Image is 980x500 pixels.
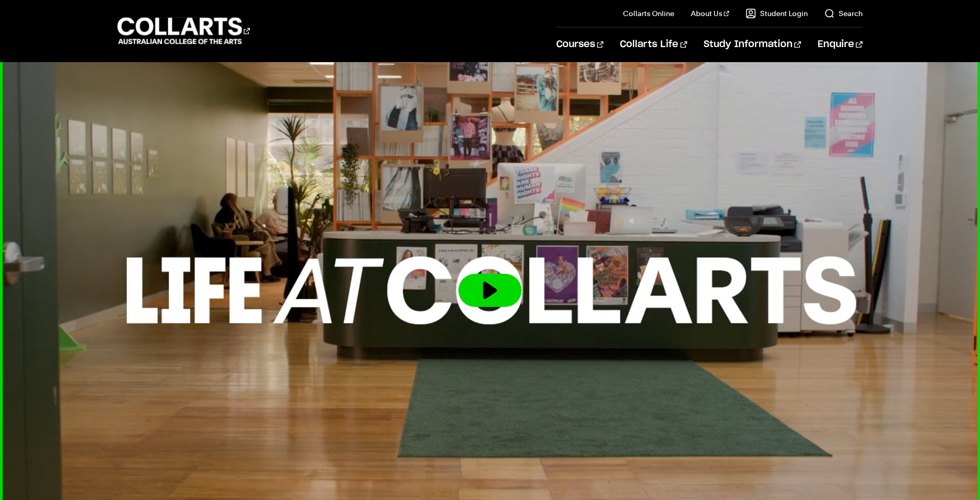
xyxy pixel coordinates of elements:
a: Study Information [704,27,801,62]
a: About Us [691,8,729,19]
a: Collarts Life [620,27,687,62]
a: Student Login [746,8,808,19]
a: Enquire [818,27,863,62]
a: Search [824,8,863,19]
a: Collarts Online [623,8,674,19]
div: Go to homepage [117,16,250,46]
a: Courses [556,27,603,62]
